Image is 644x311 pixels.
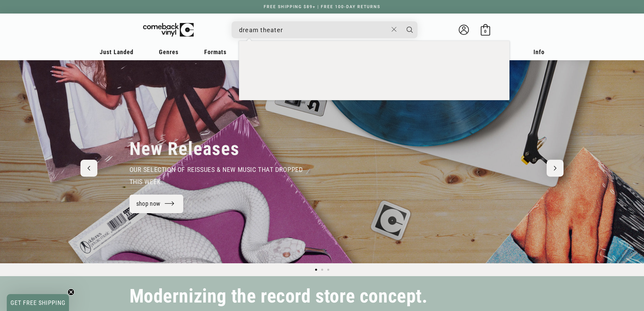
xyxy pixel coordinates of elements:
[257,4,387,9] a: FREE SHIPPING $89+ | FREE 100-DAY RETURNS
[100,48,134,55] span: Just Landed
[313,267,319,273] button: Load slide 1 of 3
[68,289,74,295] button: Close teaser
[388,22,400,37] button: Close
[129,288,428,304] h2: Modernizing the record store concept.
[319,267,325,273] button: Load slide 2 of 3
[325,267,331,273] button: Load slide 3 of 3
[204,48,226,55] span: Formats
[159,48,178,55] span: Genres
[484,29,486,34] span: 0
[10,299,66,306] span: GET FREE SHIPPING
[232,21,418,38] div: Search
[533,48,545,55] span: Info
[80,160,97,177] button: Previous slide
[7,294,69,311] div: GET FREE SHIPPINGClose teaser
[129,165,303,186] span: our selection of reissues & new music that dropped this week.
[547,160,564,177] button: Next slide
[401,21,418,38] button: Search
[239,23,388,37] input: When autocomplete results are available use up and down arrows to review and enter to select
[129,195,184,213] a: shop now
[129,138,240,160] h2: New Releases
